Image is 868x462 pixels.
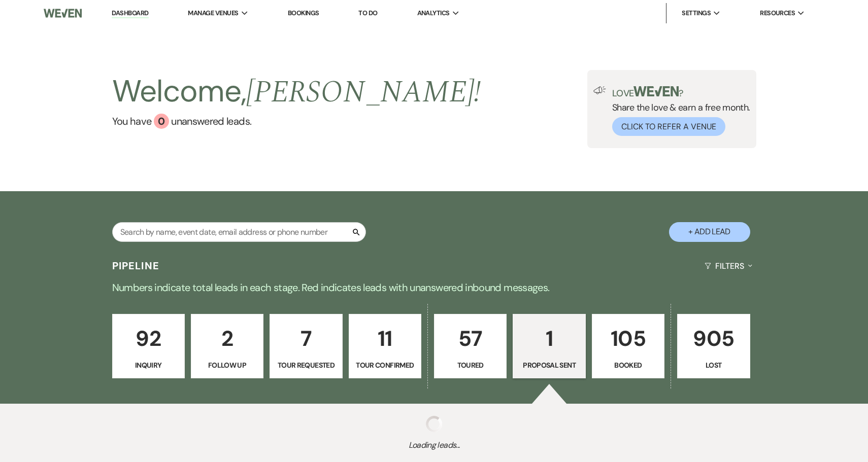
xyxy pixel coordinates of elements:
[44,3,82,24] img: Weven Logo
[119,322,178,356] p: 92
[112,9,148,18] a: Dashboard
[684,322,743,356] p: 905
[197,322,257,356] p: 2
[154,114,169,129] div: 0
[197,360,257,371] p: Follow Up
[112,314,185,379] a: 92Inquiry
[358,9,377,17] a: To Do
[592,314,664,379] a: 105Booked
[349,314,421,379] a: 11Tour Confirmed
[612,117,725,136] button: Click to Refer a Venue
[112,114,481,129] a: You have 0 unanswered leads.
[598,360,658,371] p: Booked
[593,86,606,94] img: loud-speaker-illustration.svg
[598,322,658,356] p: 105
[417,8,450,18] span: Analytics
[513,314,585,379] a: 1Proposal Sent
[112,70,481,114] h2: Welcome,
[684,360,743,371] p: Lost
[519,360,579,371] p: Proposal Sent
[276,322,336,356] p: 7
[633,86,679,96] img: weven-logo-green.svg
[606,86,750,136] div: Share the love & earn a free month.
[288,9,319,17] a: Bookings
[44,439,825,451] span: Loading leads...
[760,8,795,18] span: Resources
[434,314,507,379] a: 57Toured
[119,360,178,371] p: Inquiry
[426,416,442,432] img: loading spinner
[441,360,500,371] p: Toured
[669,222,750,242] button: + Add Lead
[188,8,238,18] span: Manage Venues
[276,360,336,371] p: Tour Requested
[519,322,579,356] p: 1
[677,314,750,379] a: 905Lost
[112,259,160,273] h3: Pipeline
[612,86,750,98] p: Love ?
[682,8,711,18] span: Settings
[246,69,481,116] span: [PERSON_NAME] !
[191,314,263,379] a: 2Follow Up
[270,314,342,379] a: 7Tour Requested
[112,222,366,242] input: Search by name, event date, email address or phone number
[355,322,415,356] p: 11
[441,322,500,356] p: 57
[69,279,799,296] p: Numbers indicate total leads in each stage. Red indicates leads with unanswered inbound messages.
[700,253,756,279] button: Filters
[355,360,415,371] p: Tour Confirmed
